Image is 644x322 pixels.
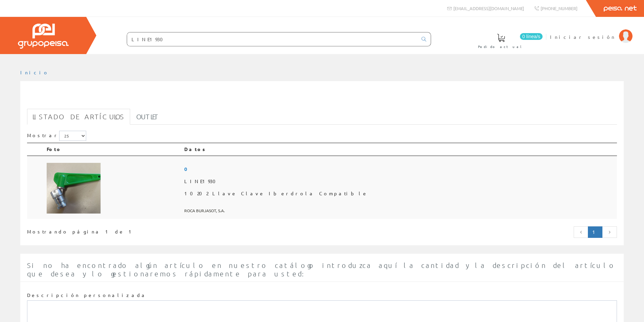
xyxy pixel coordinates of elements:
h1: LINE1930 [27,92,617,105]
span: 0 [184,163,614,175]
img: Foto artículo 10202 Llave Clave Iberdrola Compatible (160.40925266904x150) [47,163,101,214]
a: Iniciar sesión [550,28,633,34]
a: Página actual [588,226,602,238]
span: Iniciar sesión [550,33,616,40]
a: Página siguiente [602,226,617,238]
label: Descripción personalizada [27,292,147,299]
label: Mostrar [27,131,86,141]
span: 0 línea/s [520,33,543,40]
select: Mostrar [59,131,86,141]
span: Pedido actual [478,43,524,50]
img: Grupo Peisa [18,24,69,49]
span: 10202 Llave Clave Iberdrola Compatible [184,188,614,200]
th: Datos [182,143,617,156]
span: LINE1930 [184,175,614,188]
span: ROCA BURJASOT, S.A. [184,205,614,216]
a: Inicio [20,69,49,75]
th: Foto [44,143,182,156]
span: Si no ha encontrado algún artículo en nuestro catálogo introduzca aquí la cantidad y la descripci... [27,261,616,278]
span: [EMAIL_ADDRESS][DOMAIN_NAME] [453,5,524,11]
a: Outlet [131,109,164,125]
a: Listado de artículos [27,109,130,125]
input: Buscar ... [127,32,418,46]
a: Página anterior [574,226,589,238]
div: Mostrando página 1 de 1 [27,226,267,235]
span: [PHONE_NUMBER] [541,5,577,11]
